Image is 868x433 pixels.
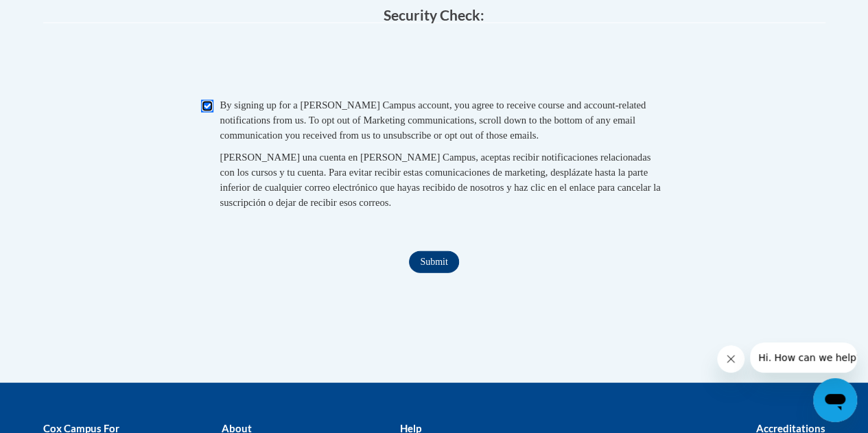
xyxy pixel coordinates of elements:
[813,378,857,422] iframe: Button to launch messaging window
[330,37,539,91] iframe: reCAPTCHA
[220,100,646,141] span: By signing up for a [PERSON_NAME] Campus account, you agree to receive course and account-related...
[409,251,458,273] input: Submit
[220,152,661,208] span: [PERSON_NAME] una cuenta en [PERSON_NAME] Campus, aceptas recibir notificaciones relacionadas con...
[750,342,857,373] iframe: Message from company
[384,6,484,23] span: Security Check:
[8,10,111,21] span: Hi. How can we help?
[717,345,744,373] iframe: Close message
